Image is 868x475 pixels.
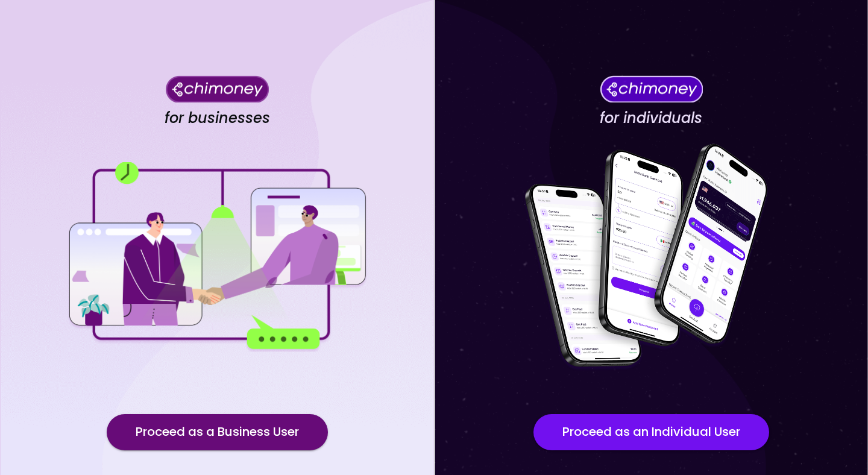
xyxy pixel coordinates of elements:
button: Proceed as a Business User [107,414,328,450]
img: Chimoney for businesses [166,75,269,102]
button: Proceed as an Individual User [533,414,769,450]
img: Chimoney for individuals [600,75,703,102]
h4: for businesses [165,109,270,127]
img: for individuals [500,137,802,378]
img: for businesses [66,162,368,352]
h4: for individuals [600,109,702,127]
